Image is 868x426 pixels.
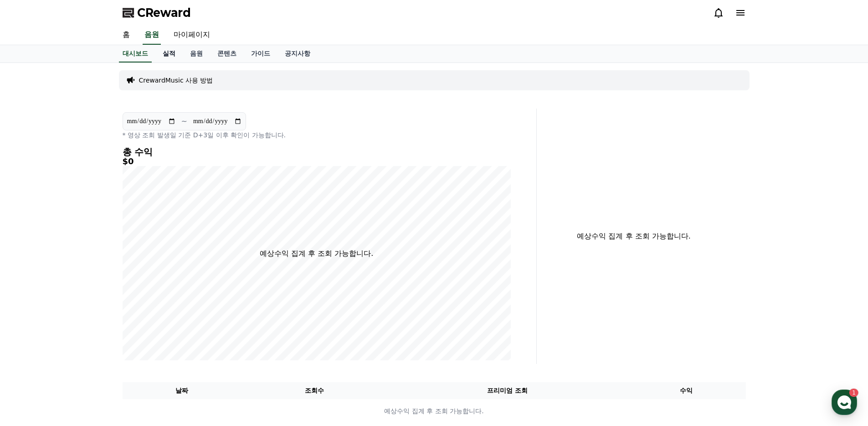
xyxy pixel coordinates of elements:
[118,289,175,312] a: 설정
[141,303,152,310] span: 설정
[115,26,137,45] a: 홈
[123,130,511,140] p: * 영상 조회 발생일 기준 D+3일 이후 확인이 가능합니다.
[29,303,34,310] span: 홈
[155,45,183,62] a: 실적
[60,289,118,312] a: 1대화
[210,45,244,62] a: 콘텐츠
[388,382,627,399] th: 프리미엄 조회
[3,289,60,312] a: 홈
[92,289,96,296] span: 1
[139,76,213,85] a: CrewardMusic 사용 방법
[183,45,210,62] a: 음원
[244,45,277,62] a: 가이드
[123,5,191,20] a: CReward
[123,406,745,416] p: 예상수익 집계 후 조회 가능합니다.
[123,157,511,166] h5: $0
[277,45,318,62] a: 공지사항
[181,116,187,127] p: ~
[123,382,241,399] th: 날짜
[137,5,191,20] span: CReward
[119,45,152,62] a: 대시보드
[241,382,387,399] th: 조회수
[166,26,217,45] a: 마이페이지
[83,303,94,311] span: 대화
[260,248,373,259] p: 예상수익 집계 후 조회 가능합니다.
[143,26,161,45] a: 음원
[627,382,746,399] th: 수익
[544,231,724,242] p: 예상수익 집계 후 조회 가능합니다.
[123,147,511,157] h4: 총 수익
